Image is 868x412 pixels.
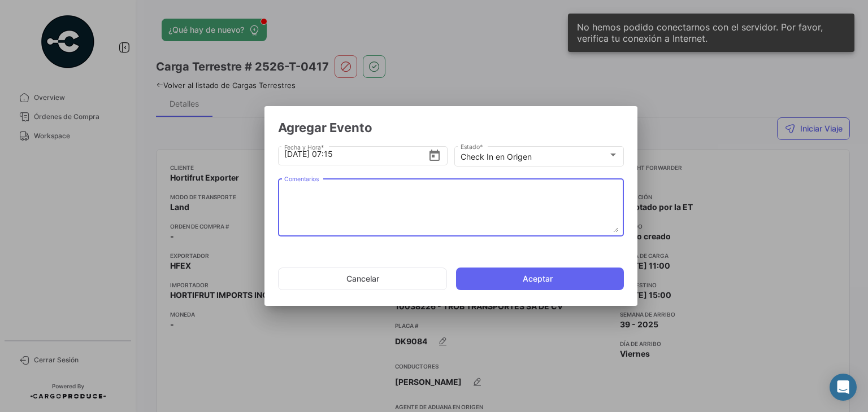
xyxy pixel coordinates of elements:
[577,21,845,44] span: No hemos podido conectarnos con el servidor. Por favor, verifica tu conexión a Internet.
[461,152,532,161] mat-select-trigger: Check In en Origen
[278,120,624,135] h2: Agregar Evento
[278,268,447,290] button: Cancelar
[284,134,428,174] input: Seleccionar una fecha
[428,148,441,161] button: Open calendar
[456,268,624,290] button: Aceptar
[830,374,857,401] div: Abrir Intercom Messenger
